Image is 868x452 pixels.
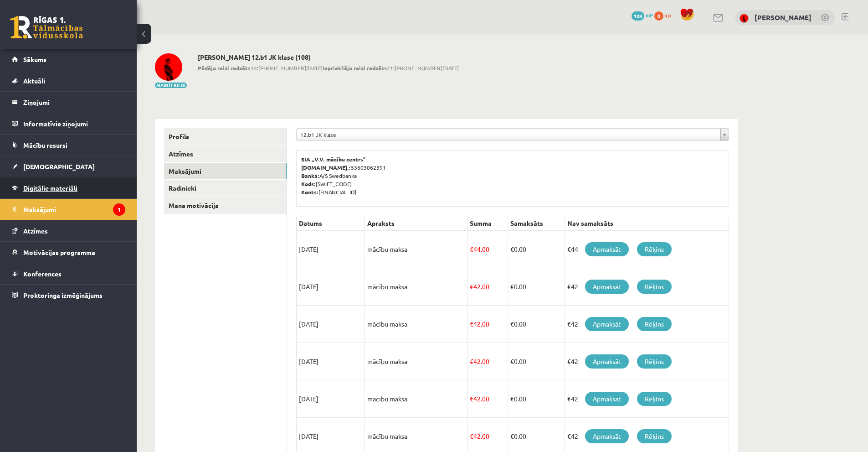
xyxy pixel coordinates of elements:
[365,306,467,343] td: mācību maksa
[23,77,45,85] span: Aktuāli
[12,49,125,70] a: Sākums
[365,380,467,418] td: mācību maksa
[632,11,653,19] a: 108 mP
[365,231,467,268] td: mācību maksa
[470,395,473,403] span: €
[12,92,125,113] a: Ziņojumi
[23,162,95,171] span: [DEMOGRAPHIC_DATA]
[470,432,473,440] span: €
[585,280,629,294] a: Apmaksāt
[508,216,565,231] th: Samaksāts
[12,156,125,177] a: [DEMOGRAPHIC_DATA]
[646,11,653,19] span: mP
[585,429,629,443] a: Apmaksāt
[632,11,644,21] span: 108
[508,231,565,268] td: 0.00
[470,320,473,328] span: €
[585,317,629,331] a: Apmaksāt
[12,242,125,263] a: Motivācijas programma
[23,199,125,220] legend: Maksājumi
[470,357,473,365] span: €
[510,282,514,291] span: €
[12,113,125,134] a: Informatīvie ziņojumi
[323,64,387,72] b: Iepriekšējo reizi redzēts
[164,128,287,145] a: Profils
[585,392,629,406] a: Apmaksāt
[12,70,125,91] a: Aktuāli
[23,141,67,149] span: Mācību resursi
[297,216,365,231] th: Datums
[155,83,187,88] button: Mainīt bildi
[508,380,565,418] td: 0.00
[467,343,508,380] td: 42.00
[23,55,46,63] span: Sākums
[740,14,749,23] img: Kristofers Bernāns
[467,380,508,418] td: 42.00
[510,320,514,328] span: €
[198,53,459,61] h2: [PERSON_NAME] 12.b1 JK klase (108)
[565,343,729,380] td: €42
[12,177,125,198] a: Digitālie materiāli
[637,317,672,331] a: Rēķins
[470,245,473,253] span: €
[301,180,316,187] b: Kods:
[637,242,672,256] a: Rēķins
[23,92,125,113] legend: Ziņojumi
[23,184,77,192] span: Digitālie materiāli
[508,268,565,306] td: 0.00
[565,231,729,268] td: €44
[565,306,729,343] td: €42
[23,291,103,299] span: Proktoringa izmēģinājums
[23,227,48,235] span: Atzīmes
[510,395,514,403] span: €
[164,145,287,162] a: Atzīmes
[300,129,717,140] span: 12.b1 JK klase
[585,354,629,369] a: Apmaksāt
[297,380,365,418] td: [DATE]
[510,245,514,253] span: €
[365,343,467,380] td: mācību maksa
[665,11,671,19] span: xp
[467,231,508,268] td: 44.00
[198,64,459,72] span: 14:[PHONE_NUMBER][DATE] 21:[PHONE_NUMBER][DATE]
[467,216,508,231] th: Summa
[297,306,365,343] td: [DATE]
[585,242,629,256] a: Apmaksāt
[23,248,95,256] span: Motivācijas programma
[12,263,125,284] a: Konferences
[164,180,287,197] a: Radinieki
[297,129,729,140] a: 12.b1 JK klase
[12,220,125,241] a: Atzīmes
[565,380,729,418] td: €42
[508,306,565,343] td: 0.00
[23,270,62,278] span: Konferences
[155,53,182,81] img: Kristofers Bernāns
[637,392,672,406] a: Rēķins
[654,11,675,19] a: 0 xp
[164,163,287,180] a: Maksājumi
[297,231,365,268] td: [DATE]
[12,135,125,156] a: Mācību resursi
[565,216,729,231] th: Nav samaksāts
[508,343,565,380] td: 0.00
[301,172,319,179] b: Banka:
[565,268,729,306] td: €42
[301,155,724,196] p: 53603062391 A/S Swedbanka [SWIFT_CODE] [FINANCIAL_ID]
[198,64,251,72] b: Pēdējo reizi redzēts
[467,268,508,306] td: 42.00
[470,282,473,291] span: €
[654,11,663,21] span: 0
[510,357,514,365] span: €
[301,188,318,196] b: Konts:
[10,16,83,39] a: Rīgas 1. Tālmācības vidusskola
[12,285,125,306] a: Proktoringa izmēģinājums
[113,203,125,216] i: 1
[365,216,467,231] th: Apraksts
[164,197,287,214] a: Mana motivācija
[510,432,514,440] span: €
[301,156,366,163] b: SIA „V.V. mācību centrs”
[301,164,351,171] b: [DOMAIN_NAME].:
[12,199,125,220] a: Maksājumi1
[365,268,467,306] td: mācību maksa
[755,13,812,22] a: [PERSON_NAME]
